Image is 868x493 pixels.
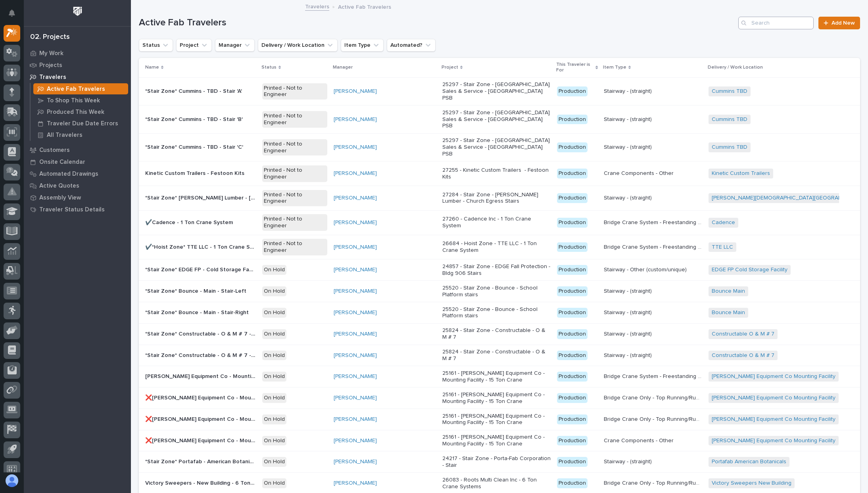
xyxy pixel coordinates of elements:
button: Notifications [4,5,20,21]
a: Onsite Calendar [24,156,131,168]
p: Status [261,63,277,72]
a: [PERSON_NAME] [334,458,377,465]
a: Add New [818,17,860,29]
div: Production [557,218,588,228]
p: 24217 - Stair Zone - Porta-Fab Corporation - Stair [442,455,551,469]
p: Bridge Crane Only - Top Running/Runner Motorized [604,393,704,401]
div: Printed - Not to Engineer [262,139,327,156]
p: Stairway - (straight) [604,457,653,465]
div: On Hold [262,457,286,467]
div: On Hold [262,414,286,424]
p: All Travelers [47,132,83,139]
p: Bridge Crane System - Freestanding Motorized [604,372,704,380]
button: Item Type [341,39,384,52]
p: Bridge Crane System - Freestanding Ultralite [604,242,704,251]
a: [PERSON_NAME] [334,144,377,151]
div: Printed - Not to Engineer [262,190,327,207]
p: ❌Elliott Equipment Co - Mounting Facility - Runway Electrification [145,436,257,444]
button: Status [139,39,173,52]
p: Active Fab Travelers [338,2,391,11]
button: Delivery / Work Location [258,39,338,52]
p: Bridge Crane Only - Top Running/Runner Motorized [604,414,704,423]
tr: *Stair Zone* Bounce - Main - Stair-Right*Stair Zone* Bounce - Main - Stair-Right On Hold[PERSON_N... [139,302,860,324]
a: Cummins TBD [712,88,747,95]
a: Customers [24,144,131,156]
a: EDGE FP Cold Storage Facility [712,267,787,273]
tr: *Stair Zone* Bounce - Main - Stair-Left*Stair Zone* Bounce - Main - Stair-Left On Hold[PERSON_NAM... [139,281,860,302]
tr: [PERSON_NAME] Equipment Co - Mounting Facility - 15 Ton Crane System[PERSON_NAME] Equipment Co - ... [139,366,860,387]
a: [PERSON_NAME] [334,267,377,273]
div: Production [557,351,588,361]
a: Projects [24,59,131,71]
p: *Stair Zone* Portafab - American Botanicals - Stair [145,457,257,465]
input: Search [738,17,814,29]
div: Production [557,308,588,318]
div: Production [557,86,588,96]
tr: ❌[PERSON_NAME] Equipment Co - Mounting Facility - Runway Electrification❌[PERSON_NAME] Equipment ... [139,430,860,451]
div: Production [557,372,588,382]
tr: *Stair Zone* EDGE FP - Cold Storage Facility - Stair & Ship Ladder*Stair Zone* EDGE FP - Cold Sto... [139,259,860,281]
a: [PERSON_NAME] [334,88,377,95]
a: Cummins TBD [712,144,747,151]
a: [PERSON_NAME] [334,244,377,251]
div: Printed - Not to Engineer [262,239,327,255]
a: My Work [24,47,131,59]
tr: ❌[PERSON_NAME] Equipment Co - Mounting Facility - Bridge #2❌[PERSON_NAME] Equipment Co - Mounting... [139,409,860,430]
div: Printed - Not to Engineer [262,214,327,231]
a: Constructable O & M # 7 [712,331,774,338]
a: Portafab American Botanicals [712,458,786,465]
div: Production [557,142,588,152]
p: Stairway - (straight) [604,308,653,316]
p: Bridge Crane System - Freestanding Ultralite [604,218,704,226]
p: Traveler Due Date Errors [47,120,118,127]
p: Bridge Crane Only - Top Running/Runner Motorized [604,478,704,487]
a: Cadence [712,219,735,226]
a: Kinetic Custom Trailers [712,170,770,177]
button: users-avatar [4,472,20,489]
p: *Stair Zone* EDGE FP - Cold Storage Facility - Stair & Ship Ladder [145,265,257,273]
button: Manager [215,39,255,52]
p: 24857 - Stair Zone - EDGE Fall Protection - Bldg 906 Stairs [442,263,551,277]
p: Project [442,63,458,72]
a: Cummins TBD [712,116,747,123]
p: My Work [39,50,63,57]
p: Kinetic Custom Trailers - Festoon Kits [145,169,246,177]
p: 25824 - Stair Zone - Constructable - O & M # 7 [442,349,551,362]
a: [PERSON_NAME] [334,219,377,226]
p: 25297 - Stair Zone - [GEOGRAPHIC_DATA] Sales & Service - [GEOGRAPHIC_DATA] PSB [442,81,551,101]
a: [PERSON_NAME] [334,331,377,338]
a: Traveler Status Details [24,203,131,215]
h1: Active Fab Travelers [139,17,735,29]
p: 25297 - Stair Zone - [GEOGRAPHIC_DATA] Sales & Service - [GEOGRAPHIC_DATA] PSB [442,109,551,129]
div: Production [557,286,588,296]
p: *Stair Zone* Bounce - Main - Stair-Right [145,308,250,316]
a: [PERSON_NAME] [334,352,377,359]
a: [PERSON_NAME] [334,116,377,123]
p: 25824 - Stair Zone - Constructable - O & M # 7 [442,327,551,341]
a: [PERSON_NAME] Equipment Co Mounting Facility [712,416,835,423]
tr: ✔️Cadence - 1 Ton Crane System✔️Cadence - 1 Ton Crane System Printed - Not to Engineer[PERSON_NAM... [139,210,860,235]
tr: ❌[PERSON_NAME] Equipment Co - Mounting Facility - Bridge #1❌[PERSON_NAME] Equipment Co - Mounting... [139,387,860,409]
p: 25161 - [PERSON_NAME] Equipment Co - Mounting Facility - 15 Ton Crane [442,370,551,384]
a: [PERSON_NAME] [334,288,377,295]
div: Production [557,478,588,488]
p: Crane Components - Other [604,436,675,444]
div: On Hold [262,351,286,361]
a: Traveler Due Date Errors [31,118,131,129]
a: [PERSON_NAME] [334,195,377,201]
tr: *Stair Zone* Constructable - O & M # 7 - Guardrailing*Stair Zone* Constructable - O & M # 7 - Gua... [139,323,860,345]
p: Produced This Week [47,109,104,116]
p: *Stair Zone* Cummins - TBD - Stair 'C' [145,142,245,151]
p: 26083 - Roots Multi Clean Inc - 6 Ton Crane Systems [442,477,551,490]
p: *Stair Zone* Constructable - O & M # 7 - Mezz Stairs [145,351,257,359]
div: On Hold [262,329,286,339]
span: Add New [832,20,855,26]
img: Workspace Logo [70,4,85,19]
a: [PERSON_NAME] [334,395,377,401]
a: Active Fab Travelers [31,83,131,94]
p: 27284 - Stair Zone - [PERSON_NAME] Lumber - Church Egress Stairs [442,192,551,205]
tr: *Stair Zone* Constructable - O & M # 7 - Mezz Stairs*Stair Zone* Constructable - O & M # 7 - Mezz... [139,345,860,366]
p: *Stair Zone* Cummins - TBD - Stair 'A' [145,86,244,95]
p: 25520 - Stair Zone - Bounce - School Platform stairs [442,306,551,320]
